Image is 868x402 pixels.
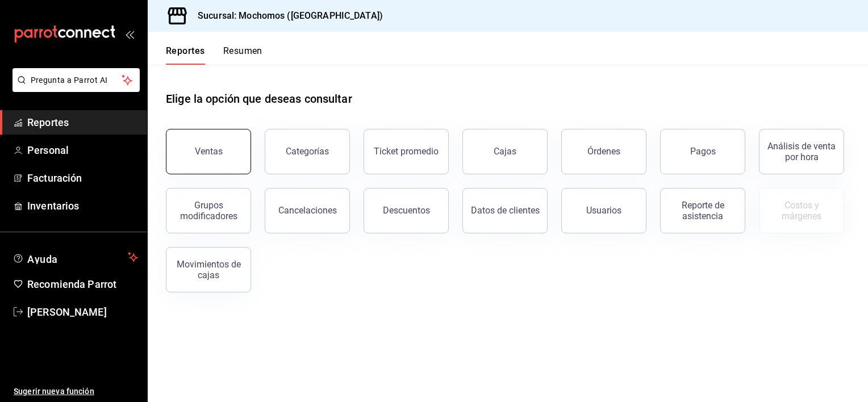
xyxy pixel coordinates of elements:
[166,90,352,107] h1: Elige la opción que deseas consultar
[27,250,123,264] span: Ayuda
[31,74,122,86] span: Pregunta a Parrot AI
[27,304,138,320] span: [PERSON_NAME]
[278,205,337,216] div: Cancelaciones
[195,146,223,157] div: Ventas
[462,188,548,233] button: Datos de clientes
[27,115,138,130] span: Reportes
[364,188,449,233] button: Descuentos
[223,45,262,65] button: Resumen
[265,188,350,233] button: Cancelaciones
[471,205,540,216] div: Datos de clientes
[286,146,329,157] div: Categorías
[166,188,251,233] button: Grupos modificadores
[494,145,517,158] div: Cajas
[766,200,837,221] div: Costos y márgenes
[166,45,262,65] div: navigation tabs
[561,188,646,233] button: Usuarios
[690,146,716,157] div: Pagos
[27,277,138,292] span: Recomienda Parrot
[364,129,449,174] button: Ticket promedio
[166,247,251,292] button: Movimientos de cajas
[766,141,837,162] div: Análisis de venta por hora
[374,146,439,157] div: Ticket promedio
[8,82,140,94] a: Pregunta a Parrot AI
[265,129,350,174] button: Categorías
[27,198,138,213] span: Inventarios
[660,129,745,174] button: Pagos
[660,188,745,233] button: Reporte de asistencia
[462,129,548,174] a: Cajas
[759,188,844,233] button: Contrata inventarios para ver este reporte
[12,68,140,92] button: Pregunta a Parrot AI
[166,45,205,65] button: Reportes
[27,170,138,186] span: Facturación
[14,386,138,397] span: Sugerir nueva función
[667,200,738,221] div: Reporte de asistencia
[125,30,134,39] button: open_drawer_menu
[759,129,844,174] button: Análisis de venta por hora
[586,205,621,216] div: Usuarios
[173,259,244,280] div: Movimientos de cajas
[27,143,138,158] span: Personal
[166,129,251,174] button: Ventas
[173,200,244,221] div: Grupos modificadores
[383,205,430,216] div: Descuentos
[587,146,620,157] div: Órdenes
[561,129,646,174] button: Órdenes
[189,9,383,23] h3: Sucursal: Mochomos ([GEOGRAPHIC_DATA])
